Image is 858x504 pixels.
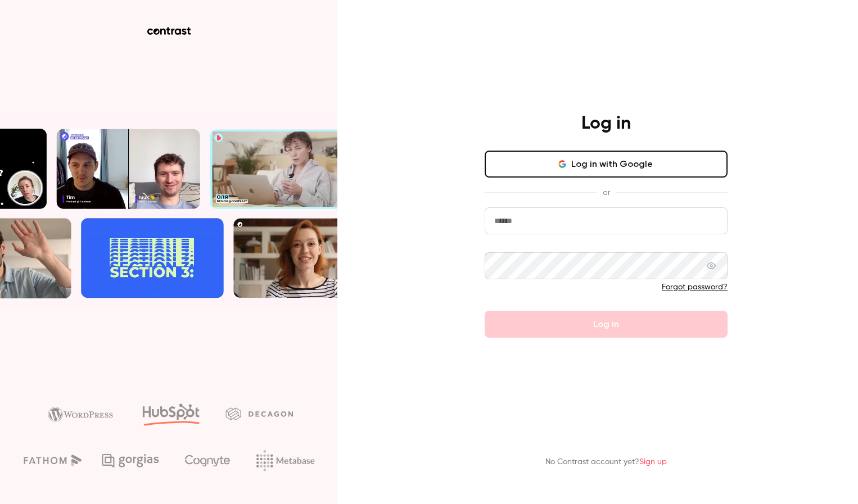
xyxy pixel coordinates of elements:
[639,458,667,466] a: Sign up
[581,112,631,135] h4: Log in
[662,283,728,291] a: Forgot password?
[597,187,616,198] span: or
[545,456,667,468] p: No Contrast account yet?
[485,151,728,178] button: Log in with Google
[225,407,293,420] img: decagon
